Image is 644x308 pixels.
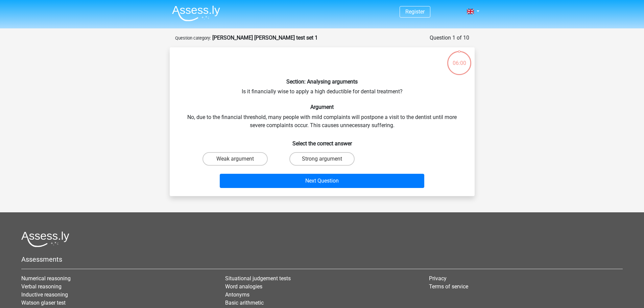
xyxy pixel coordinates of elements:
[21,291,68,298] a: Inductive reasoning
[172,5,220,21] img: Assessly
[172,53,472,191] div: Is it financially wise to apply a high deductible for dental treatment? No, due to the financial ...
[212,34,318,41] strong: [PERSON_NAME] [PERSON_NAME] test set 1
[430,34,469,42] div: Question 1 of 10
[21,300,66,306] a: Watson glaser test
[21,231,69,247] img: Assessly logo
[429,275,447,282] a: Privacy
[181,78,464,85] h6: Section: Analysing arguments
[225,283,262,290] a: Word analogies
[181,104,464,110] h6: Argument
[447,50,472,67] div: 06:00
[289,152,355,166] label: Strong argument
[202,152,268,166] label: Weak argument
[21,255,623,263] h5: Assessments
[21,283,62,290] a: Verbal reasoning
[225,291,249,298] a: Antonyms
[175,35,211,41] small: Question category:
[181,135,464,147] h6: Select the correct answer
[405,8,425,15] a: Register
[429,283,468,290] a: Terms of service
[225,300,264,306] a: Basic arithmetic
[21,275,71,282] a: Numerical reasoning
[220,174,424,188] button: Next Question
[225,275,291,282] a: Situational judgement tests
